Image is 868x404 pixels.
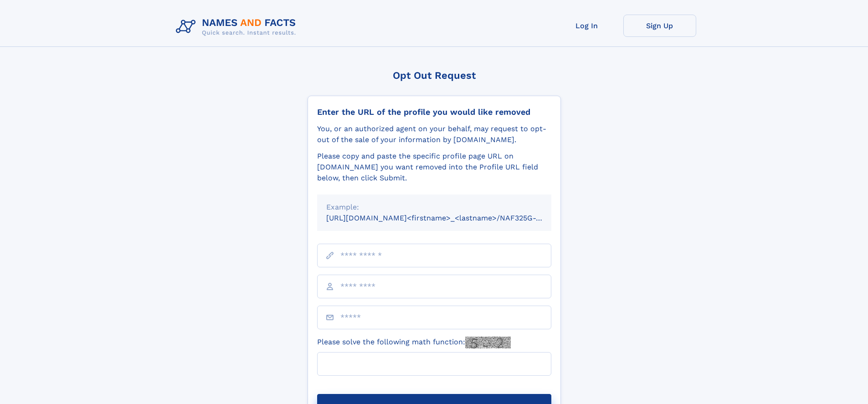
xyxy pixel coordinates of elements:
[317,107,551,117] div: Enter the URL of the profile you would like removed
[326,202,542,213] div: Example:
[172,15,303,39] img: Logo Names and Facts
[317,151,551,184] div: Please copy and paste the specific profile page URL on [DOMAIN_NAME] you want removed into the Pr...
[550,15,623,37] a: Log In
[317,123,551,145] div: You, or an authorized agent on your behalf, may request to opt-out of the sale of your informatio...
[317,337,511,348] label: Please solve the following math function:
[308,70,561,81] div: Opt Out Request
[623,15,696,37] a: Sign Up
[326,214,569,222] small: [URL][DOMAIN_NAME]<firstname>_<lastname>/NAF325G-xxxxxxxx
